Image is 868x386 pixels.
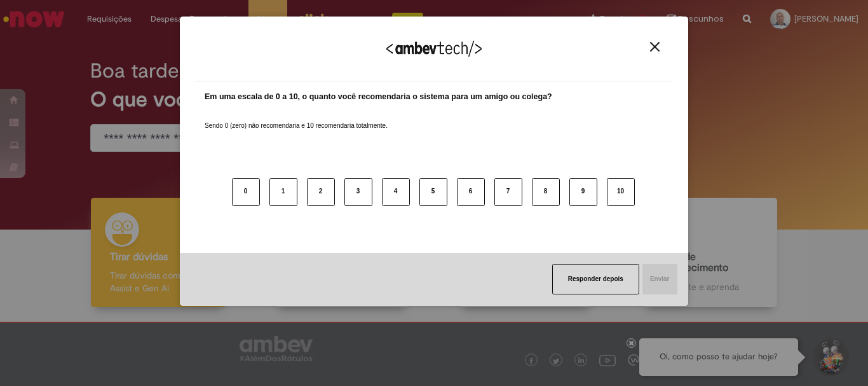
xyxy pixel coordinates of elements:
[386,41,482,57] img: Logo Ambevtech
[646,41,663,52] button: Close
[607,178,635,206] button: 10
[457,178,485,206] button: 6
[269,178,297,206] button: 1
[532,178,560,206] button: 8
[382,178,410,206] button: 4
[650,42,660,52] img: Close
[494,178,522,206] button: 7
[419,178,447,206] button: 5
[569,178,597,206] button: 9
[344,178,372,206] button: 3
[232,178,260,206] button: 0
[307,178,335,206] button: 2
[552,264,639,294] button: Responder depois
[205,106,388,130] label: Sendo 0 (zero) não recomendaria e 10 recomendaria totalmente.
[205,91,552,103] label: Em uma escala de 0 a 10, o quanto você recomendaria o sistema para um amigo ou colega?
